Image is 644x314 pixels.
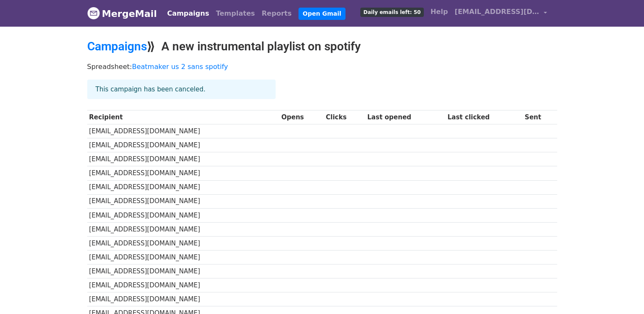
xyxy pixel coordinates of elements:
[427,3,451,20] a: Help
[87,5,157,22] a: MergeMail
[324,110,365,124] th: Clicks
[87,194,279,208] td: [EMAIL_ADDRESS][DOMAIN_NAME]
[365,110,445,124] th: Last opened
[87,264,279,278] td: [EMAIL_ADDRESS][DOMAIN_NAME]
[87,138,279,152] td: [EMAIL_ADDRESS][DOMAIN_NAME]
[87,180,279,194] td: [EMAIL_ADDRESS][DOMAIN_NAME]
[258,5,295,22] a: Reports
[445,110,522,124] th: Last clicked
[87,236,279,250] td: [EMAIL_ADDRESS][DOMAIN_NAME]
[279,110,324,124] th: Opens
[87,251,279,264] td: [EMAIL_ADDRESS][DOMAIN_NAME]
[360,8,423,17] span: Daily emails left: 50
[357,3,427,20] a: Daily emails left: 50
[87,39,557,54] h2: ⟫ A new instrumental playlist on spotify
[87,7,100,19] img: MergeMail logo
[164,5,213,22] a: Campaigns
[451,3,550,23] a: [EMAIL_ADDRESS][DOMAIN_NAME]
[87,222,279,236] td: [EMAIL_ADDRESS][DOMAIN_NAME]
[299,8,345,20] a: Open Gmail
[87,152,279,166] td: [EMAIL_ADDRESS][DOMAIN_NAME]
[87,110,279,124] th: Recipient
[87,124,279,138] td: [EMAIL_ADDRESS][DOMAIN_NAME]
[87,166,279,180] td: [EMAIL_ADDRESS][DOMAIN_NAME]
[523,110,557,124] th: Sent
[87,62,557,71] p: Spreadsheet:
[455,7,539,17] span: [EMAIL_ADDRESS][DOMAIN_NAME]
[87,208,279,222] td: [EMAIL_ADDRESS][DOMAIN_NAME]
[132,63,228,71] a: Beatmaker us 2 sans spotify
[87,80,276,99] div: This campaign has been canceled.
[87,278,279,292] td: [EMAIL_ADDRESS][DOMAIN_NAME]
[87,292,279,306] td: [EMAIL_ADDRESS][DOMAIN_NAME]
[213,5,258,22] a: Templates
[87,39,147,53] a: Campaigns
